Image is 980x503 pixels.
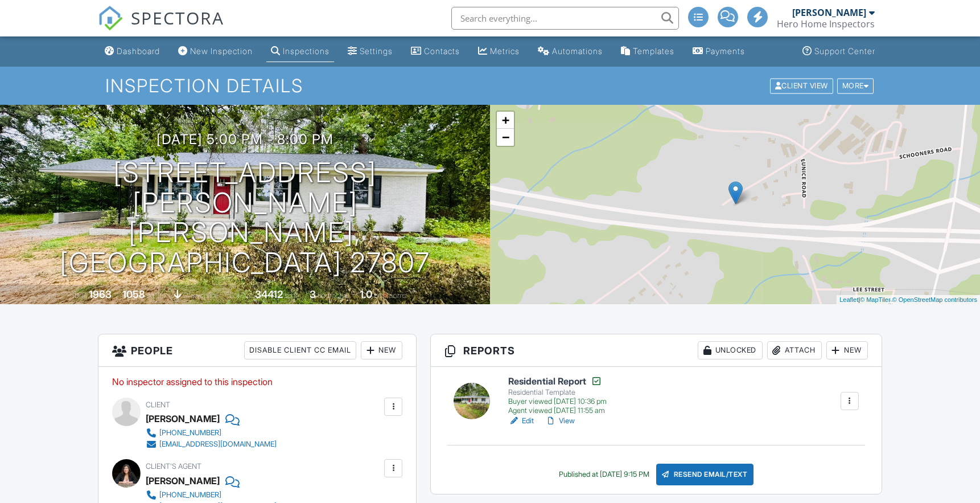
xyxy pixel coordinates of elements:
div: New [361,341,402,359]
div: New Inspection [190,46,253,56]
h3: Reports [431,334,882,367]
div: Residential Template [508,388,607,397]
div: [EMAIL_ADDRESS][DOMAIN_NAME] [159,440,277,449]
span: crawlspace [183,291,219,300]
a: Settings [343,41,397,62]
input: Search everything... [451,7,679,30]
span: bathrooms [374,291,406,300]
a: View [545,415,575,427]
div: Automations [552,46,603,56]
a: Templates [616,41,679,62]
div: [PHONE_NUMBER] [159,490,221,500]
a: © MapTiler [860,296,891,303]
h6: Residential Report [508,375,607,387]
div: | [837,295,980,305]
div: 1963 [89,288,112,300]
a: Support Center [798,41,880,62]
div: Templates [633,46,674,56]
div: Dashboard [117,46,160,56]
div: [PERSON_NAME] [792,7,866,18]
a: Zoom out [497,129,514,146]
div: 3 [310,288,316,300]
a: Metrics [473,41,524,62]
h3: [DATE] 5:00 pm - 8:00 pm [157,132,333,147]
div: [PHONE_NUMBER] [159,428,221,437]
div: Contacts [424,46,460,56]
span: sq. ft. [147,291,163,300]
span: Lot Size [229,291,253,300]
div: Payments [706,46,745,56]
a: Inspections [266,41,334,62]
a: Residential Report Residential Template Buyer viewed [DATE] 10:36 pm Agent viewed [DATE] 11:55 am [508,375,607,415]
a: Automations (Basic) [533,41,607,62]
a: [PERSON_NAME] [146,472,220,489]
a: [EMAIL_ADDRESS][DOMAIN_NAME] [146,439,277,450]
div: Settings [360,46,393,56]
div: Disable Client CC Email [244,341,356,359]
a: Edit [508,415,534,427]
a: SPECTORA [98,15,224,39]
a: Zoom in [497,112,514,129]
a: Client View [769,81,836,89]
div: 1.0 [360,288,372,300]
div: 34412 [255,288,283,300]
div: Support Center [814,46,875,56]
div: Buyer viewed [DATE] 10:36 pm [508,397,607,406]
a: Dashboard [100,41,164,62]
div: Attach [767,341,822,359]
div: [PERSON_NAME] [146,410,220,427]
a: New Inspection [174,41,257,62]
div: Published at [DATE] 9:15 PM [559,470,649,479]
div: New [826,341,868,359]
a: Contacts [406,41,464,62]
div: 1058 [122,288,145,300]
div: Resend Email/Text [656,464,754,485]
a: [PHONE_NUMBER] [146,489,277,501]
span: Built [75,291,87,300]
h3: People [98,334,416,367]
span: Client's Agent [146,462,201,471]
div: Agent viewed [DATE] 11:55 am [508,406,607,415]
div: Client View [770,78,833,93]
a: © OpenStreetMap contributors [892,296,977,303]
div: Inspections [283,46,330,56]
div: Unlocked [698,341,763,359]
a: Leaflet [839,296,858,303]
span: SPECTORA [131,6,224,30]
div: Hero Home Inspectors [777,18,875,30]
h1: [STREET_ADDRESS][PERSON_NAME] [PERSON_NAME], [GEOGRAPHIC_DATA] 27807 [18,158,472,278]
a: [PHONE_NUMBER] [146,427,277,439]
a: Payments [688,41,750,62]
div: Metrics [490,46,520,56]
span: bedrooms [318,291,349,300]
p: No inspector assigned to this inspection [112,375,402,388]
span: Client [146,400,170,409]
span: sq.ft. [285,291,299,300]
img: The Best Home Inspection Software - Spectora [98,6,123,31]
h1: Inspection Details [105,76,875,96]
div: More [837,78,874,93]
